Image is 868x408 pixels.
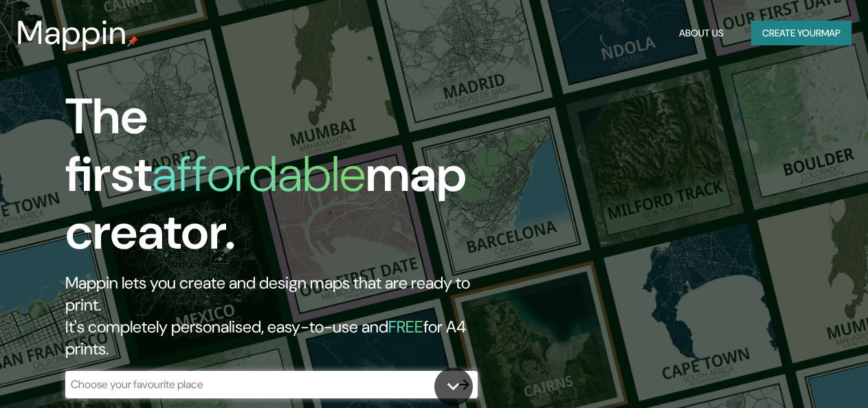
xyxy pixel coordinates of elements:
iframe: Help widget launcher [746,354,853,393]
h5: FREE [388,316,423,337]
button: About Us [674,21,729,46]
h3: Mappin [16,14,127,52]
img: mappin-pin [127,36,138,47]
h1: The first map creator. [65,88,500,272]
button: Create yourmap [751,21,852,46]
h1: affordable [152,142,366,206]
input: Choose your favourite place [65,376,450,392]
h2: Mappin lets you create and design maps that are ready to print. It's completely personalised, eas... [65,272,500,360]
